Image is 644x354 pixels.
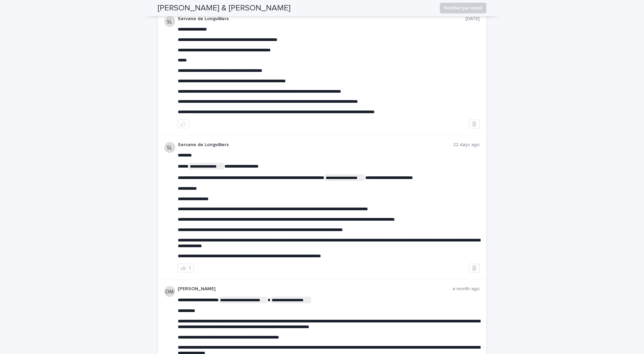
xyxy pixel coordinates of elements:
[178,286,452,292] p: [PERSON_NAME]
[453,142,480,148] p: 22 days ago
[189,266,191,270] div: 1
[178,120,189,128] button: like this post
[466,16,480,22] p: [DATE]
[440,3,486,13] button: Notifier par email
[469,264,480,272] button: Delete post
[158,3,290,13] h2: [PERSON_NAME] & [PERSON_NAME]
[178,16,466,22] p: Servane de Longvilliers
[452,286,480,292] p: a month ago
[178,142,453,148] p: Servane de Longvilliers
[178,264,194,272] button: 1
[469,120,480,128] button: Delete post
[444,5,482,11] span: Notifier par email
